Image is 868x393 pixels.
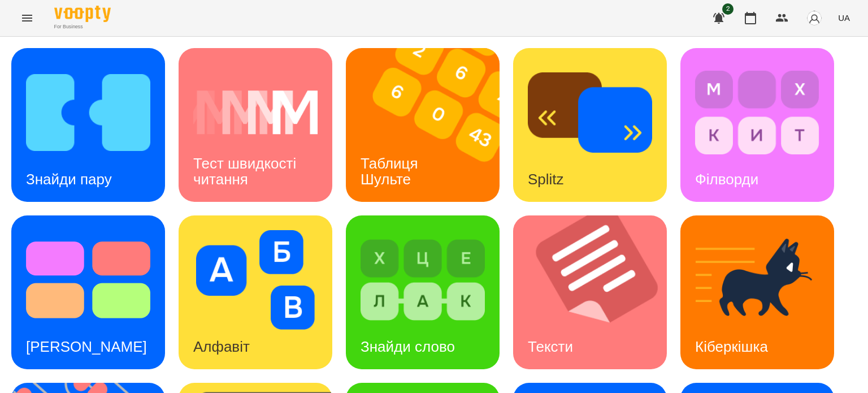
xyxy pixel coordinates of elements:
[680,215,834,369] a: КіберкішкаКіберкішка
[838,12,850,24] span: UA
[513,48,667,202] a: SplitzSplitz
[193,63,318,162] img: Тест швидкості читання
[193,338,250,355] h3: Алфавіт
[695,338,768,355] h3: Кіберкішка
[722,3,734,15] span: 2
[346,48,514,202] img: Таблиця Шульте
[26,338,147,355] h3: [PERSON_NAME]
[346,48,500,202] a: Таблиця ШультеТаблиця Шульте
[695,171,758,188] h3: Філворди
[26,63,150,162] img: Знайди пару
[54,6,111,22] img: Voopty Logo
[806,10,822,26] img: avatar_s.png
[695,230,819,330] img: Кіберкішка
[528,63,652,162] img: Splitz
[346,215,500,369] a: Знайди словоЗнайди слово
[361,230,485,330] img: Знайди слово
[513,215,667,369] a: ТекстиТексти
[14,5,41,32] button: Menu
[695,63,819,162] img: Філворди
[528,338,573,355] h3: Тексти
[179,48,332,202] a: Тест швидкості читанняТест швидкості читання
[513,215,681,369] img: Тексти
[26,230,150,330] img: Тест Струпа
[680,48,834,202] a: ФілвордиФілворди
[361,155,422,187] h3: Таблиця Шульте
[193,155,300,187] h3: Тест швидкості читання
[193,230,318,330] img: Алфавіт
[54,23,111,31] span: For Business
[361,338,455,355] h3: Знайди слово
[11,215,165,369] a: Тест Струпа[PERSON_NAME]
[11,48,165,202] a: Знайди паруЗнайди пару
[26,171,112,188] h3: Знайди пару
[834,7,854,28] button: UA
[528,171,564,188] h3: Splitz
[179,215,332,369] a: АлфавітАлфавіт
